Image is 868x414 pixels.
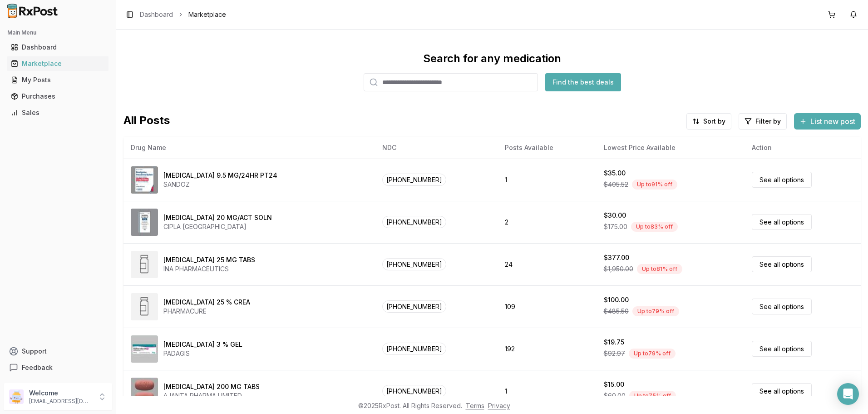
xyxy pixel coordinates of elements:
[11,59,105,68] div: Marketplace
[703,117,725,126] span: Sort by
[498,243,596,285] td: 24
[382,343,446,355] span: [PHONE_NUMBER]
[632,306,679,316] div: Up to 79 % off
[29,389,92,398] p: Welcome
[382,174,446,186] span: [PHONE_NUMBER]
[7,72,108,88] a: My Posts
[837,383,859,405] div: Open Intercom Messenger
[604,349,625,358] span: $92.97
[632,180,677,190] div: Up to 91 % off
[604,295,629,304] div: $100.00
[163,264,255,274] div: INA PHARMACEUTICS
[794,113,861,130] button: List new post
[29,398,92,405] p: [EMAIL_ADDRESS][DOMAIN_NAME]
[140,10,173,19] a: Dashboard
[810,116,855,127] span: List new post
[163,222,272,231] div: CIPLA [GEOGRAPHIC_DATA]
[604,211,626,220] div: $30.00
[140,10,226,19] nav: breadcrumb
[604,253,629,262] div: $377.00
[163,391,260,400] div: AJANTA PHARMA LIMITED
[4,56,112,71] button: Marketplace
[11,75,105,85] div: My Posts
[382,300,446,313] span: [PHONE_NUMBER]
[163,255,255,264] div: [MEDICAL_DATA] 25 MG TABS
[7,29,108,36] h2: Main Menu
[123,113,170,130] span: All Posts
[604,380,624,389] div: $15.00
[604,391,626,400] span: $60.00
[498,328,596,370] td: 192
[131,335,158,363] img: Diclofenac Sodium 3 % GEL
[604,180,628,189] span: $405.52
[752,256,812,272] a: See all options
[637,264,682,274] div: Up to 81 % off
[498,137,596,159] th: Posts Available
[794,118,861,127] a: List new post
[163,340,242,349] div: [MEDICAL_DATA] 3 % GEL
[755,117,781,126] span: Filter by
[4,73,112,87] button: My Posts
[739,113,787,130] button: Filter by
[163,298,250,307] div: [MEDICAL_DATA] 25 % CREA
[382,216,446,228] span: [PHONE_NUMBER]
[22,363,53,372] span: Feedback
[163,382,260,391] div: [MEDICAL_DATA] 200 MG TABS
[163,349,242,358] div: PADAGIS
[629,349,676,359] div: Up to 79 % off
[382,258,446,270] span: [PHONE_NUMBER]
[629,391,676,401] div: Up to 75 % off
[498,201,596,243] td: 2
[131,166,158,194] img: Rivastigmine 9.5 MG/24HR PT24
[375,137,498,159] th: NDC
[382,385,446,397] span: [PHONE_NUMBER]
[4,359,112,376] button: Feedback
[131,209,158,236] img: SUMAtriptan 20 MG/ACT SOLN
[604,222,627,231] span: $175.00
[131,378,158,405] img: Entacapone 200 MG TABS
[752,299,812,314] a: See all options
[498,370,596,412] td: 1
[488,402,510,409] a: Privacy
[4,105,112,120] button: Sales
[4,343,112,359] button: Support
[163,307,250,316] div: PHARMACURE
[604,338,624,347] div: $19.75
[7,55,108,72] a: Marketplace
[686,113,731,130] button: Sort by
[11,92,105,101] div: Purchases
[752,383,812,399] a: See all options
[752,214,812,230] a: See all options
[604,169,626,178] div: $35.00
[752,341,812,357] a: See all options
[604,307,629,316] span: $485.50
[597,137,745,159] th: Lowest Price Available
[188,10,226,19] span: Marketplace
[123,137,375,159] th: Drug Name
[466,402,484,409] a: Terms
[131,293,158,320] img: Methyl Salicylate 25 % CREA
[7,105,108,121] a: Sales
[752,172,812,188] a: See all options
[745,137,861,159] th: Action
[163,213,272,222] div: [MEDICAL_DATA] 20 MG/ACT SOLN
[7,39,108,55] a: Dashboard
[131,251,158,278] img: Diclofenac Potassium 25 MG TABS
[604,264,633,274] span: $1,950.00
[11,108,105,117] div: Sales
[545,73,621,91] button: Find the best deals
[4,89,112,104] button: Purchases
[7,88,108,105] a: Purchases
[631,222,678,232] div: Up to 83 % off
[498,159,596,201] td: 1
[498,285,596,328] td: 109
[9,389,24,404] img: User avatar
[4,4,62,18] img: RxPost Logo
[163,180,277,189] div: SANDOZ
[423,51,561,66] div: Search for any medication
[11,43,105,52] div: Dashboard
[4,40,112,55] button: Dashboard
[163,171,277,180] div: [MEDICAL_DATA] 9.5 MG/24HR PT24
